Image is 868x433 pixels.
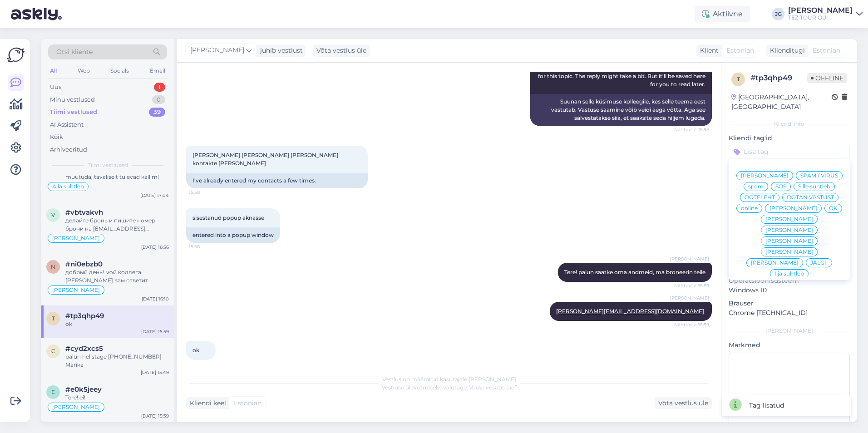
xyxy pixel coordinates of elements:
[141,328,169,335] div: [DATE] 15:59
[787,195,834,200] span: OOTAN VASTUST
[65,385,102,394] span: #e0k5jeey
[766,46,805,55] div: Klienditugi
[65,344,103,353] span: #cyd2xcs5
[729,145,850,158] input: Lisa tag
[186,173,368,188] div: I've already entered my contacts a few times.
[788,7,853,14] div: [PERSON_NAME]
[141,413,169,419] div: [DATE] 15:39
[813,46,840,55] span: Estonian
[765,216,813,222] span: [PERSON_NAME]
[192,214,264,221] span: sisestanud popup aknasse
[775,184,786,189] span: SOS
[538,64,707,88] span: I am routing this question to the colleague who is responsible for this topic. The reply might ta...
[190,45,244,55] span: [PERSON_NAME]
[52,315,55,322] span: t
[729,327,850,335] div: [PERSON_NAME]
[745,195,775,200] span: OOTELEHT
[774,271,804,276] span: Ilja suhtleb
[189,189,223,196] span: 15:58
[670,295,709,301] span: [PERSON_NAME]
[382,384,517,391] span: Vestluse ülevõtmiseks vajutage
[695,6,750,22] div: Aktiivne
[50,145,87,154] div: Arhiveeritud
[65,268,169,285] div: добрый день! мой коллега [PERSON_NAME] вам ответит
[674,321,709,328] span: Nähtud ✓ 15:59
[52,236,100,241] span: [PERSON_NAME]
[76,65,92,77] div: Web
[729,276,850,285] p: Operatsioonisüsteem
[729,285,850,295] p: Windows 10
[65,208,103,216] span: #vbtvakvh
[88,161,128,169] span: Tiimi vestlused
[556,308,704,315] a: [PERSON_NAME][EMAIL_ADDRESS][DOMAIN_NAME]
[729,299,850,308] p: Brauser
[655,397,712,409] div: Võta vestlus üle
[741,173,789,178] span: [PERSON_NAME]
[51,212,55,218] span: v
[729,133,850,143] p: Kliendi tag'id
[769,206,817,211] span: [PERSON_NAME]
[731,93,832,112] div: [GEOGRAPHIC_DATA], [GEOGRAPHIC_DATA]
[65,320,169,328] div: ok
[50,133,63,142] div: Kõik
[140,192,169,199] div: [DATE] 17:04
[50,83,61,92] div: Uus
[748,184,764,189] span: spam
[530,94,712,126] div: Suunan selle küsimuse kolleegile, kes selle teema eest vastutab. Vastuse saamine võib veidi aega ...
[192,347,199,354] span: ok
[50,120,84,129] div: AI Assistent
[670,256,709,262] span: [PERSON_NAME]
[186,227,280,243] div: entered into a popup window
[737,76,740,83] span: t
[788,14,853,21] div: TEZ TOUR OÜ
[52,184,84,189] span: Alla suhtleb
[65,260,103,268] span: #ni0ebzb0
[65,216,169,233] div: делайте бронь и пишите номер брони на [EMAIL_ADDRESS][DOMAIN_NAME] - поправим цену
[765,249,813,255] span: [PERSON_NAME]
[234,399,261,408] span: Estonian
[50,108,97,117] div: Tiimi vestlused
[829,206,838,211] span: OK
[52,287,100,293] span: [PERSON_NAME]
[152,95,165,104] div: 0
[65,353,169,369] div: palun helistage [PHONE_NUMBER] Marika
[48,65,59,77] div: All
[798,184,830,189] span: Sille suhtleb
[696,46,719,55] div: Klient
[749,401,784,410] div: Tag lisatud
[149,108,165,117] div: 39
[751,260,799,266] span: [PERSON_NAME]
[800,173,838,178] span: SPAM / VIRUS
[729,308,850,318] p: Chrome [TECHNICAL_ID]
[7,46,25,64] img: Askly Logo
[750,73,807,84] div: # tp3qhp49
[788,7,863,21] a: [PERSON_NAME]TEZ TOUR OÜ
[142,295,169,302] div: [DATE] 16:10
[141,244,169,251] div: [DATE] 16:56
[189,243,223,250] span: 15:58
[56,47,93,57] span: Otsi kliente
[726,46,754,55] span: Estonian
[51,348,55,354] span: c
[256,46,303,55] div: juhib vestlust
[674,126,709,133] span: Nähtud ✓ 15:58
[765,227,813,233] span: [PERSON_NAME]
[674,282,709,289] span: Nähtud ✓ 15:59
[382,376,516,383] span: Vestlus on määratud kasutajale [PERSON_NAME]
[65,312,104,320] span: #tp3qhp49
[772,8,784,20] div: JG
[189,360,223,367] span: 15:59
[65,394,169,402] div: Tere! ei!
[50,95,95,104] div: Minu vestlused
[807,73,847,83] span: Offline
[154,83,165,92] div: 1
[51,389,55,395] span: e
[729,120,850,128] div: Kliendi info
[729,340,850,350] p: Märkmed
[51,263,55,270] span: n
[192,152,340,167] span: [PERSON_NAME] [PERSON_NAME] [PERSON_NAME] kontakte [PERSON_NAME]
[564,269,705,276] span: Tere! palun saatke oma andmeid, ma broneerin teile
[467,384,517,391] i: „Võtke vestlus üle”
[52,404,100,410] span: [PERSON_NAME]
[765,238,813,244] span: [PERSON_NAME]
